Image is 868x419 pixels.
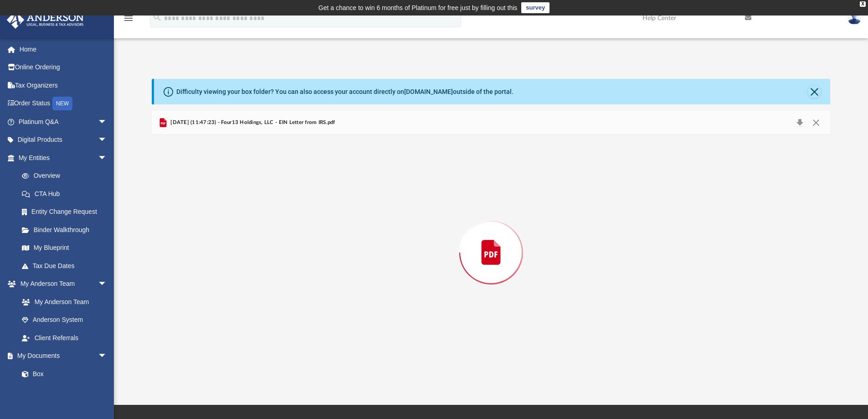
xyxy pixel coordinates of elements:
[98,149,116,167] span: arrow_drop_down
[13,221,121,239] a: Binder Walkthrough
[6,40,121,58] a: Home
[13,311,116,329] a: Anderson System
[13,185,121,203] a: CTA Hub
[13,257,121,275] a: Tax Due Dates
[318,2,518,13] div: Get a chance to win 6 months of Platinum for free just by filling out this
[13,203,121,221] a: Entity Change Request
[152,111,831,370] div: Preview
[98,275,116,294] span: arrow_drop_down
[13,239,116,257] a: My Blueprint
[6,113,121,131] a: Platinum Q&Aarrow_drop_down
[13,383,116,401] a: Meeting Minutes
[404,88,453,95] a: [DOMAIN_NAME]
[4,11,87,29] img: Anderson Advisors Platinum Portal
[152,12,162,22] i: search
[847,11,861,25] img: User Pic
[13,293,112,311] a: My Anderson Team
[52,97,72,110] div: NEW
[6,347,116,365] a: My Documentsarrow_drop_down
[6,94,121,113] a: Order StatusNEW
[6,76,121,94] a: Tax Organizers
[13,365,112,383] a: Box
[176,87,514,97] div: Difficulty viewing your box folder? You can also access your account directly on outside of the p...
[860,1,866,7] div: close
[6,149,121,167] a: My Entitiesarrow_drop_down
[13,167,121,185] a: Overview
[98,347,116,366] span: arrow_drop_down
[6,275,116,293] a: My Anderson Teamarrow_drop_down
[13,329,116,347] a: Client Referrals
[6,131,121,149] a: Digital Productsarrow_drop_down
[169,119,335,127] span: [DATE] (11:47:23) - Four13 Holdings, LLC - EIN Letter from IRS.pdf
[123,13,134,24] i: menu
[808,116,824,129] button: Close
[98,131,116,150] span: arrow_drop_down
[521,2,550,13] a: survey
[98,113,116,131] span: arrow_drop_down
[808,85,821,98] button: Close
[6,58,121,77] a: Online Ordering
[123,17,134,24] a: menu
[791,116,808,129] button: Download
